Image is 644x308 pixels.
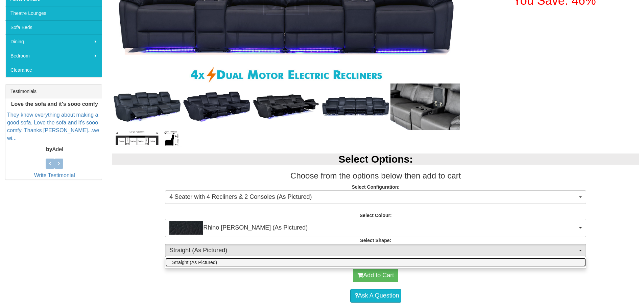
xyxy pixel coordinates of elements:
button: Rhino Jett (As Pictured)Rhino [PERSON_NAME] (As Pictured) [165,219,586,237]
button: 4 Seater with 4 Recliners & 2 Consoles (As Pictured) [165,190,586,204]
b: Select Options: [338,153,413,165]
div: Testimonials [5,85,102,98]
a: Clearance [5,63,102,77]
a: They know everything about making a good sofa. Love the sofa and it's sooo comfy. Thanks [PERSON_... [7,112,99,141]
a: Dining [5,34,102,49]
strong: Select Colour: [360,213,392,218]
a: Bedroom [5,49,102,63]
b: Love the sofa and it's sooo comfy [11,101,98,107]
strong: Select Shape: [360,238,391,243]
button: Add to Cart [353,269,398,282]
span: Straight (As Pictured) [172,259,217,266]
b: by [46,146,52,152]
span: Rhino [PERSON_NAME] (As Pictured) [169,221,577,235]
strong: Select Configuration: [352,184,400,190]
button: Straight (As Pictured) [165,244,586,257]
a: Sofa Beds [5,20,102,34]
a: Theatre Lounges [5,6,102,20]
span: Straight (As Pictured) [169,246,577,255]
h3: Choose from the options below then add to cart [112,171,639,180]
span: 4 Seater with 4 Recliners & 2 Consoles (As Pictured) [169,193,577,202]
a: Ask A Question [350,289,401,303]
img: Rhino Jett (As Pictured) [169,221,203,235]
p: Adel [7,146,102,153]
a: Write Testimonial [34,172,75,178]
